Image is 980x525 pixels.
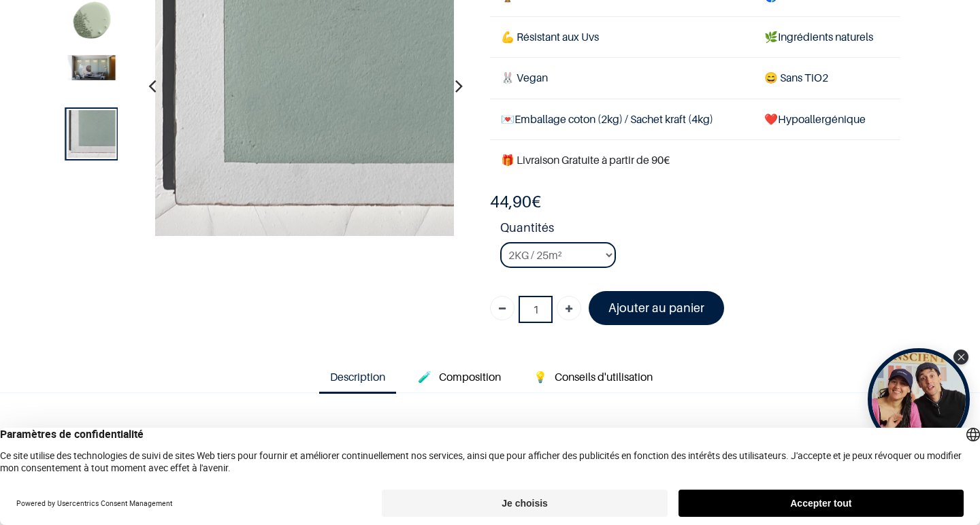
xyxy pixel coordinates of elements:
[418,370,431,384] span: 🧪
[589,291,724,324] a: Ajouter au panier
[764,71,786,84] span: 😄 S
[490,99,753,139] td: Emballage coton (2kg) / Sachet kraft (4kg)
[12,12,52,52] button: Open chat widget
[490,192,532,211] span: 44,90
[868,348,970,450] div: Open Tolstoy
[330,370,385,384] span: Description
[868,348,970,450] div: Tolstoy bubble widget
[68,110,116,158] img: Product image
[534,370,547,384] span: 💡
[501,112,514,126] span: 💌
[501,153,670,167] font: 🎁 Livraison Gratuite à partir de 90€
[868,348,970,450] div: Open Tolstoy widget
[753,17,900,58] td: Ingrédients naturels
[490,296,514,320] a: Supprimer
[500,218,900,242] strong: Quantités
[557,296,581,320] a: Ajouter
[764,30,778,44] span: 🌿
[753,99,900,139] td: ❤️Hypoallergénique
[490,192,541,211] b: €
[753,58,900,99] td: ans TiO2
[68,54,116,80] img: Product image
[439,370,501,384] span: Composition
[501,71,548,84] span: 🐰 Vegan
[608,301,704,315] font: Ajouter au panier
[555,370,653,384] span: Conseils d'utilisation
[953,350,968,365] div: Close Tolstoy widget
[501,30,599,44] span: 💪 Résistant aux Uvs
